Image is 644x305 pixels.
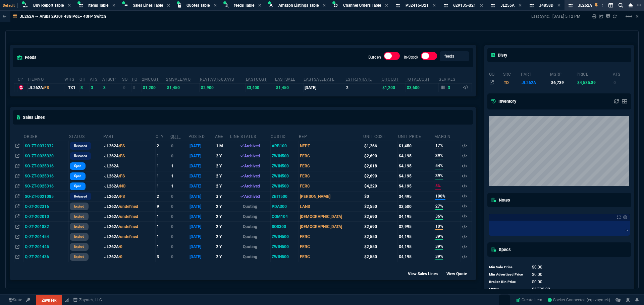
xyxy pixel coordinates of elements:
div: Archived [231,183,269,189]
td: FERC [299,232,363,242]
p: Quoting [231,244,269,250]
td: 0 [170,222,188,232]
td: SO-ZT-0025316 [23,171,68,181]
td: Q-ZT-202010 [23,212,68,222]
td: $2,995 [398,222,434,232]
p: expired [74,204,84,209]
td: 1 M [215,141,230,151]
td: ZBIT500 [270,191,299,201]
td: 0 [170,252,188,262]
nx-icon: Open In Opposite Panel [15,184,19,188]
td: 2 [345,83,381,92]
td: 0 [170,232,188,242]
span: J4858D [539,3,553,8]
td: Q-ZT-201832 [23,222,68,232]
p: Open [74,183,81,189]
nx-icon: Close Tab [385,3,388,8]
td: Q-ZT-201454 [23,232,68,242]
div: In-Stock [421,52,437,63]
nx-icon: Close Tab [167,3,170,8]
th: WHS [64,74,79,84]
td: JL262A [103,191,155,201]
div: $2,690 [364,214,396,220]
span: Sales Lines Table [133,3,163,8]
td: $1,200 [142,83,166,92]
mat-icon: Example home icon [625,12,633,20]
td: 2 [155,141,170,151]
span: /undefined [119,214,138,219]
nx-icon: Open In Opposite Panel [15,154,19,158]
nx-icon: Close Tab [214,3,217,8]
td: 0 [170,202,188,212]
td: $4,195 [398,161,434,171]
td: ARB100 [270,141,299,151]
h5: Specs [491,246,511,253]
td: [DATE] [188,161,215,171]
td: $1,450 [398,141,434,151]
td: SOS300 [270,222,299,232]
nx-icon: Open In Opposite Panel [15,204,19,209]
span: P52416-B21 [406,3,429,8]
p: Open [74,173,81,179]
td: 2 Y [215,232,230,242]
td: $1,200 [381,83,406,92]
span: /FS [119,194,125,199]
td: $4,195 [398,151,434,161]
span: Quotes Table [186,3,210,8]
nx-icon: Open In Opposite Panel [15,194,19,199]
div: Archived [231,173,269,179]
td: ZWIN500 [270,252,299,262]
p: Open [74,163,81,169]
td: JL262A [103,212,155,222]
td: [DATE] [188,212,215,222]
span: 17% [435,143,443,149]
div: $1,266 [364,143,396,149]
th: Order [23,131,68,141]
td: Q-ZT-201436 [23,252,68,262]
div: View Quote [446,270,473,277]
td: ZWIN500 [270,181,299,191]
td: 2 Y [215,171,230,181]
span: feeds Table [234,3,254,8]
span: /NO [119,184,125,188]
a: msbcCompanyName [71,297,104,303]
td: 3 [155,252,170,262]
p: 3 [448,85,450,90]
nx-icon: Close Tab [68,3,71,8]
td: JL262A [103,222,155,232]
abbr: Total units in inventory. [79,77,86,82]
label: Burden [368,55,381,60]
td: [DEMOGRAPHIC_DATA] [299,222,363,232]
td: [DATE] [188,232,215,242]
abbr: Avg cost of all PO invoices for 2 months [142,77,159,82]
th: cp [17,74,28,84]
td: 3 [90,83,102,92]
td: 2 Y [215,252,230,262]
abbr: Total revenue past 60 days [200,77,234,82]
span: Socket Connected (erp-zayntek) [548,298,610,302]
td: 2 Y [215,181,230,191]
div: Archived [231,163,269,169]
td: [DATE] [188,151,215,161]
h5: feeds [17,54,37,61]
td: 3 [79,83,90,92]
td: [DATE] [188,191,215,201]
abbr: Total units on open Purchase Orders [132,77,138,82]
td: $4,195 [398,232,434,242]
nx-icon: Open In Opposite Panel [15,234,19,239]
td: JL262A [103,202,155,212]
p: Quoting [231,214,269,220]
th: Part [103,131,155,141]
td: JL262A [103,141,155,151]
td: [DATE] [188,252,215,262]
td: Q-ZT-202316 [23,202,68,212]
td: ZWIN500 [270,242,299,252]
p: expired [74,234,84,239]
td: $1,450 [166,83,200,92]
span: /FS [119,144,125,148]
td: $3,500 [398,202,434,212]
td: $3,400 [246,83,275,92]
td: $4,585.89 [576,78,612,86]
th: Line Status [230,131,270,141]
td: [DATE] [303,83,345,92]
